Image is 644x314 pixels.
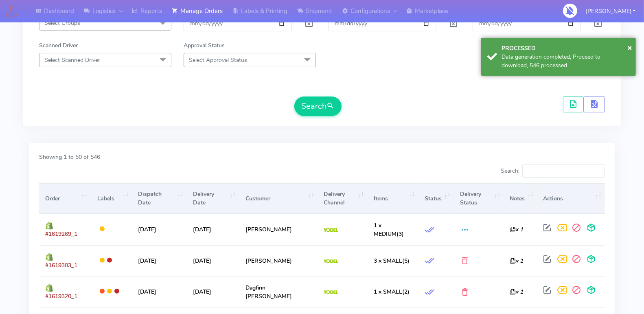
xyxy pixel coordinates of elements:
[522,165,605,178] input: Search:
[187,214,239,245] td: [DATE]
[45,230,77,238] span: #1619269_1
[627,42,632,53] span: ×
[324,228,338,232] img: Yodel
[324,290,338,294] img: Yodel
[374,288,402,296] span: 1 x SMALL
[324,259,338,263] img: Yodel
[294,97,342,116] button: Search
[367,183,418,214] th: Items: activate to sort column ascending
[374,222,396,238] span: 1 x MEDIUM
[374,288,410,296] span: (2)
[374,222,404,238] span: (3)
[239,214,318,245] td: [PERSON_NAME]
[502,44,630,53] div: PROCESSED
[580,3,642,20] button: [PERSON_NAME]
[45,284,53,292] img: shopify.png
[45,222,53,230] img: shopify.png
[374,257,410,265] span: (5)
[132,276,187,307] td: [DATE]
[132,245,187,276] td: [DATE]
[504,183,537,214] th: Notes: activate to sort column ascending
[189,56,247,64] span: Select Approval Status
[132,214,187,245] td: [DATE]
[510,226,523,233] i: x 1
[187,183,239,214] th: Delivery Date: activate to sort column ascending
[39,41,78,50] label: Scanned Driver
[239,183,318,214] th: Customer: activate to sort column ascending
[510,288,523,296] i: x 1
[374,257,402,265] span: 3 x SMALL
[44,19,80,27] span: Select Groups
[239,276,318,307] td: Dagfinn [PERSON_NAME]
[39,183,91,214] th: Order: activate to sort column ascending
[132,183,187,214] th: Dispatch Date: activate to sort column ascending
[187,245,239,276] td: [DATE]
[454,183,504,214] th: Delivery Status: activate to sort column ascending
[502,53,630,70] div: Data generation completed, Proceed to download, 546 processed
[187,276,239,307] td: [DATE]
[184,41,225,50] label: Approval Status
[627,42,632,54] button: Close
[501,165,605,178] label: Search:
[91,183,132,214] th: Labels: activate to sort column ascending
[318,183,367,214] th: Delivery Channel: activate to sort column ascending
[39,153,100,161] label: Showing 1 to 50 of 546
[418,183,454,214] th: Status: activate to sort column ascending
[44,56,100,64] span: Select Scanned Driver
[45,253,53,261] img: shopify.png
[510,257,523,265] i: x 1
[239,245,318,276] td: [PERSON_NAME]
[45,292,77,300] span: #1619320_1
[45,261,77,269] span: #1619303_1
[537,183,605,214] th: Actions: activate to sort column ascending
